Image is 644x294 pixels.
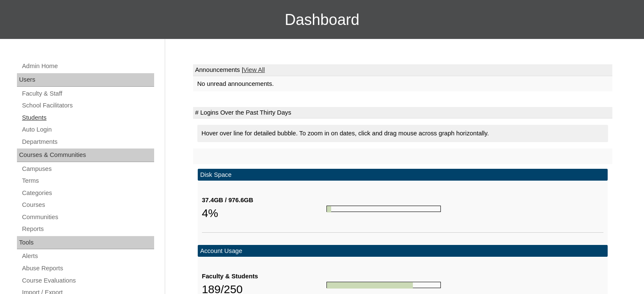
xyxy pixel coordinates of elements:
a: View All [243,66,265,73]
td: # Logins Over the Past Thirty Days [193,107,612,119]
a: Faculty & Staff [21,88,154,99]
td: Disk Space [198,169,608,181]
td: Announcements | [193,64,612,76]
div: 4% [202,205,326,222]
a: Terms [21,176,154,186]
a: Students [21,113,154,123]
div: Tools [17,236,154,250]
a: Categories [21,188,154,198]
a: Departments [21,137,154,147]
div: Hover over line for detailed bubble. To zoom in on dates, click and drag mouse across graph horiz... [197,125,608,142]
td: No unread announcements. [193,76,612,92]
a: Alerts [21,251,154,261]
a: Courses [21,200,154,210]
a: Communities [21,212,154,223]
td: Account Usage [198,245,608,257]
div: Courses & Communities [17,148,154,162]
a: Admin Home [21,61,154,71]
a: Abuse Reports [21,263,154,274]
h3: Dashboard [4,1,640,39]
div: Faculty & Students [202,272,326,281]
a: Course Evaluations [21,275,154,286]
a: Campuses [21,164,154,174]
div: 37.4GB / 976.6GB [202,196,326,205]
a: School Facilitators [21,100,154,111]
a: Reports [21,224,154,234]
div: Users [17,73,154,87]
a: Auto Login [21,124,154,135]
